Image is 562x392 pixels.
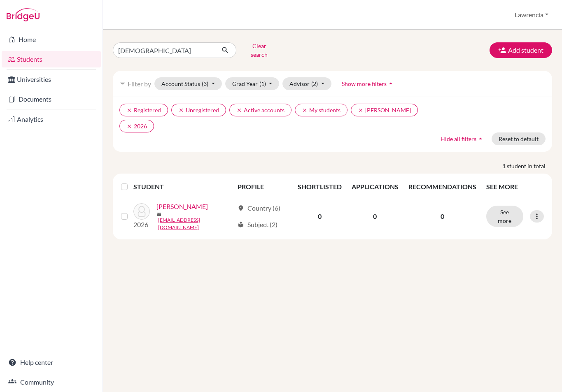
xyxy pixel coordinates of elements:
span: Hide all filters [441,135,476,142]
button: Account Status(3) [154,77,222,90]
span: student in total [507,162,552,170]
p: 2026 [133,220,150,230]
div: Country (6) [238,203,280,213]
a: Documents [2,91,101,107]
button: Lawrencia [511,7,552,23]
img: Bridge-U [7,8,40,21]
span: (3) [202,80,208,87]
i: clear [178,107,184,113]
span: mail [156,212,161,217]
div: Subject (2) [238,220,278,230]
button: Reset to default [492,132,546,145]
i: clear [358,107,364,113]
a: [PERSON_NAME] [156,202,208,211]
th: STUDENT [133,177,233,197]
i: clear [126,107,132,113]
th: PROFILE [233,177,292,197]
p: 0 [408,211,476,221]
i: arrow_drop_up [476,135,485,143]
strong: 1 [502,162,507,170]
th: SEE MORE [481,177,549,197]
button: Hide all filtersarrow_drop_up [434,132,492,145]
span: local_library [238,221,244,228]
th: APPLICATIONS [347,177,403,197]
a: [EMAIL_ADDRESS][DOMAIN_NAME] [158,216,234,231]
button: Advisor(2) [282,77,331,90]
input: Find student by name... [113,42,215,58]
a: Students [2,51,101,67]
button: clear[PERSON_NAME] [351,104,418,116]
button: clearRegistered [119,104,168,116]
td: 0 [347,197,403,236]
a: Analytics [2,111,101,128]
button: clearUnregistered [171,104,226,116]
span: Show more filters [342,80,387,87]
a: Help center [2,354,101,371]
i: arrow_drop_up [387,79,395,88]
th: SHORTLISTED [293,177,347,197]
a: Universities [2,71,101,88]
button: Grad Year(1) [225,77,280,90]
button: clearActive accounts [229,104,291,116]
a: Home [2,31,101,48]
button: clearMy students [295,104,347,116]
span: (2) [311,80,318,87]
span: location_on [238,205,244,211]
img: FORDJOUR, IMANI [133,203,150,220]
td: 0 [293,197,347,236]
i: clear [302,107,308,113]
th: RECOMMENDATIONS [403,177,481,197]
i: clear [236,107,242,113]
button: Show more filtersarrow_drop_up [335,77,402,90]
i: filter_list [119,80,126,87]
button: See more [486,206,523,227]
a: Community [2,374,101,390]
button: clear2026 [119,120,154,132]
button: Clear search [236,39,282,61]
span: Filter by [128,80,151,88]
span: (1) [259,80,266,87]
i: clear [126,123,132,129]
button: Add student [490,42,552,58]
